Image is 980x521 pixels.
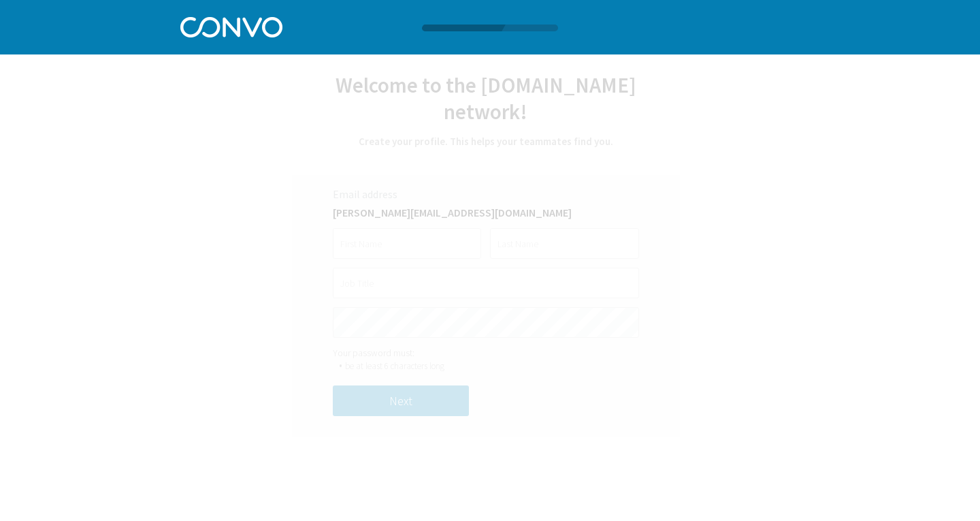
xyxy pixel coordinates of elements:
[292,135,680,148] div: Create your profile. This helps your teammates find you.
[333,187,639,206] label: Email address
[333,347,639,359] div: Your password must:
[333,385,469,416] button: Next
[292,72,680,142] div: Welcome to the [DOMAIN_NAME] network!
[180,14,282,37] img: Convo Logo
[490,228,638,259] input: Last Name
[333,268,639,298] input: Job Title
[333,206,639,219] label: [PERSON_NAME][EMAIL_ADDRESS][DOMAIN_NAME]
[333,228,481,259] input: First Name
[345,360,444,372] div: be at least 6 characters long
